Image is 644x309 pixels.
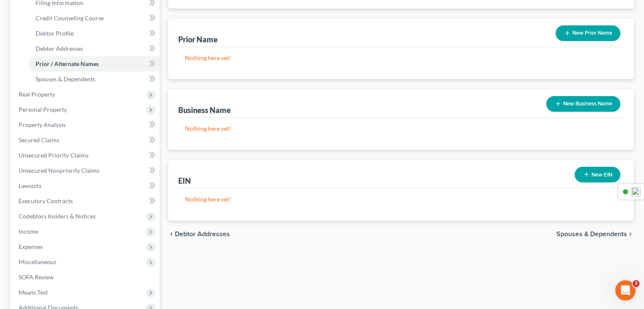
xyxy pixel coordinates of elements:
[168,231,230,237] button: chevron_left Debtor Addresses
[19,289,48,296] span: Means Test
[12,163,160,178] a: Unsecured Nonpriority Claims
[19,258,56,265] span: Miscellaneous
[185,195,617,204] p: Nothing here yet!
[29,26,160,41] a: Debtor Profile
[36,14,104,22] span: Credit Counseling Course
[175,231,230,237] span: Debtor Addresses
[12,148,160,163] a: Unsecured Priority Claims
[19,212,96,220] span: Codebtors Insiders & Notices
[19,228,38,235] span: Income
[19,121,66,128] span: Property Analysis
[168,231,175,237] i: chevron_left
[556,231,627,237] span: Spouses & Dependents
[12,132,160,148] a: Secured Claims
[185,124,617,133] p: Nothing here yet!
[36,45,83,52] span: Debtor Addresses
[178,176,191,186] div: EIN
[36,60,99,67] span: Prior / Alternate Names
[19,273,54,281] span: SOFA Review
[556,25,620,41] button: New Prior Name
[627,231,634,237] i: chevron_right
[546,96,620,112] button: New Business Name
[29,56,160,72] a: Prior / Alternate Names
[19,136,59,143] span: Secured Claims
[12,117,160,132] a: Property Analysis
[19,106,67,113] span: Personal Property
[556,231,634,237] button: Spouses & Dependents chevron_right
[36,75,95,83] span: Spouses & Dependents
[12,178,160,193] a: Lawsuits
[178,105,231,115] div: Business Name
[19,167,100,174] span: Unsecured Nonpriority Claims
[19,152,88,159] span: Unsecured Priority Claims
[185,54,617,62] p: Nothing here yet!
[575,167,620,182] button: New EIN
[29,72,160,87] a: Spouses & Dependents
[615,280,636,301] iframe: Intercom live chat
[12,270,160,285] a: SOFA Review
[19,182,41,189] span: Lawsuits
[19,243,43,250] span: Expenses
[19,197,73,204] span: Executory Contracts
[29,11,160,26] a: Credit Counseling Course
[29,41,160,56] a: Debtor Addresses
[36,30,74,37] span: Debtor Profile
[19,91,55,98] span: Real Property
[178,34,218,44] div: Prior Name
[633,280,639,287] span: 3
[12,193,160,209] a: Executory Contracts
